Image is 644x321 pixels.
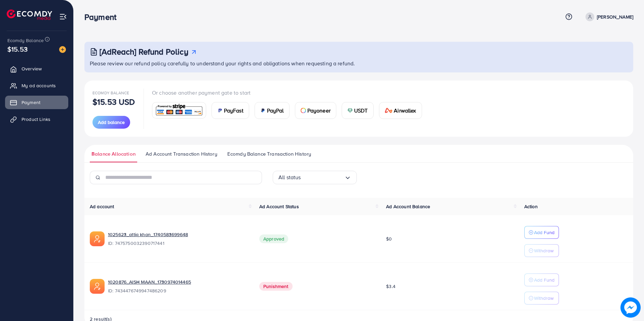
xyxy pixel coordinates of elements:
[22,82,56,89] span: My ad accounts
[5,96,68,109] a: Payment
[620,297,641,318] img: image
[386,203,430,210] span: Ad Account Balance
[90,203,114,210] span: Ad account
[91,150,136,158] span: Balance Allocation
[534,228,555,236] p: Add Fund
[295,102,336,119] a: cardPayoneer
[98,119,125,126] span: Add balance
[524,244,559,257] button: Withdraw
[534,294,554,302] p: Withdraw
[354,106,368,115] span: USDT
[259,203,299,210] span: Ad Account Status
[267,106,284,115] span: PayPal
[524,292,559,304] button: Withdraw
[152,102,206,119] a: card
[108,287,249,294] span: ID: 7434476749947486209
[217,108,223,113] img: card
[259,282,293,291] span: Punishment
[108,240,249,247] span: ID: 7475750032390717441
[5,62,68,75] a: Overview
[379,102,422,119] a: cardAirwallex
[583,12,633,21] a: [PERSON_NAME]
[534,276,555,284] p: Add Fund
[224,106,243,115] span: PayFast
[7,44,28,54] span: $15.53
[59,13,67,21] img: menu
[386,235,392,242] span: $0
[385,108,393,113] img: card
[278,172,301,183] span: All status
[342,102,374,119] a: cardUSDT
[84,12,122,22] h3: Payment
[92,116,130,129] button: Add balance
[22,65,42,72] span: Overview
[22,116,50,123] span: Product Links
[7,9,52,20] img: logo
[534,247,554,255] p: Withdraw
[307,106,331,115] span: Payoneer
[22,99,40,106] span: Payment
[90,231,105,246] img: ic-ads-acc.e4c84228.svg
[108,279,191,285] a: 1020876_AISH MAAN_1730974014465
[92,98,135,106] p: $15.53 USD
[394,106,416,115] span: Airwallex
[260,108,266,113] img: card
[108,231,188,238] a: 1025623_attiq khan_1740583699648
[100,47,188,57] h3: [AdReach] Refund Policy
[7,37,44,44] span: Ecomdy Balance
[524,226,559,239] button: Add Fund
[301,172,344,183] input: Search for option
[259,234,288,243] span: Approved
[108,279,249,294] div: <span class='underline'>1020876_AISH MAAN_1730974014465</span></br>7434476749947486209
[92,90,129,96] span: Ecomdy Balance
[90,279,105,294] img: ic-ads-acc.e4c84228.svg
[154,103,204,118] img: card
[524,203,538,210] span: Action
[524,274,559,286] button: Add Fund
[108,231,249,247] div: <span class='underline'>1025623_attiq khan_1740583699648</span></br>7475750032390717441
[347,108,353,113] img: card
[59,46,66,53] img: image
[273,171,357,184] div: Search for option
[152,89,427,97] p: Or choose another payment gate to start
[146,150,217,158] span: Ad Account Transaction History
[212,102,249,119] a: cardPayFast
[90,59,629,67] p: Please review our refund policy carefully to understand your rights and obligations when requesti...
[227,150,311,158] span: Ecomdy Balance Transaction History
[255,102,290,119] a: cardPayPal
[597,13,633,21] p: [PERSON_NAME]
[5,113,68,126] a: Product Links
[386,283,395,290] span: $3.4
[301,108,306,113] img: card
[5,79,68,92] a: My ad accounts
